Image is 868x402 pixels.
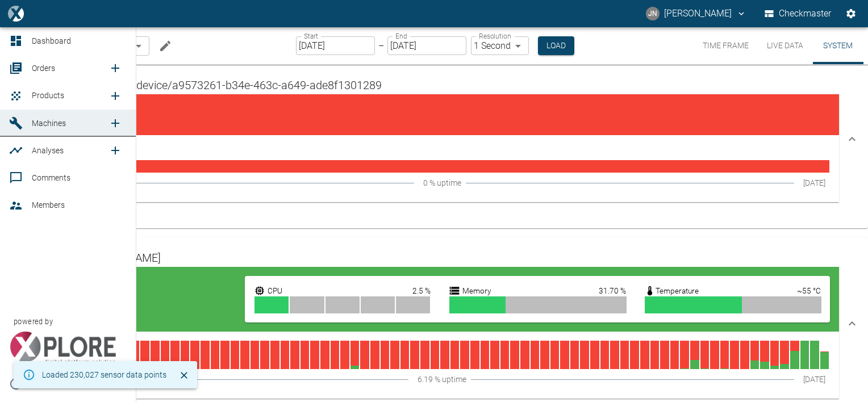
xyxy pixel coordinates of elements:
[803,177,825,189] span: [DATE]
[538,36,574,55] button: Load
[378,39,384,52] p: –
[154,35,177,57] button: Edit machine
[268,285,282,296] p: CPU
[32,146,64,155] span: Analyses
[471,36,529,55] div: 1 Second
[656,285,699,296] p: Temperature
[32,173,70,182] span: Comments
[104,139,127,162] a: new /analyses/list/0
[812,27,863,64] button: System
[104,85,127,107] a: new /product/list/0
[104,112,127,135] a: new /machines
[797,285,821,296] p: ~55 °C
[8,6,23,21] img: logo
[296,36,375,55] input: MM/DD/YYYY
[41,249,839,267] h6: Device [PERSON_NAME]
[50,276,245,299] h4: Online
[32,64,55,73] span: Orders
[423,177,461,189] span: 0 % uptime
[104,57,127,79] a: new /order/list/0
[32,91,64,100] span: Products
[32,36,71,45] span: Dashboard
[803,374,825,385] span: [DATE]
[841,3,861,24] button: Settings
[32,65,868,213] div: Device neax.virtual-device/a9573261-b34e-463c-a649-ade8f1301289Offline[DATE]0 % uptime[DATE]
[387,36,466,55] input: MM/DD/YYYY
[32,119,66,128] span: Machines
[762,3,834,24] button: Checkmaster
[9,332,116,366] img: Xplore Logo
[304,31,318,41] label: Start
[41,76,839,94] h6: Device neax.virtual-device/a9573261-b34e-463c-a649-ade8f1301289
[479,31,511,41] label: Resolution
[462,285,491,296] p: Memory
[50,103,245,126] h4: Offline
[32,200,65,210] span: Members
[644,3,748,24] button: jayan.nair@neuman-esser.ae
[694,27,758,64] button: Time Frame
[32,213,868,228] div: Device neax.virtual-device/a9573261-b34e-463c-a649-ade8f1301289Offline[DATE]0 % uptime[DATE]
[418,374,466,385] span: 6.19 % uptime
[176,367,193,384] button: Close
[758,27,812,64] button: Live Data
[412,285,431,296] p: 2.5 %
[599,285,626,296] p: 31.70 %
[395,31,407,41] label: End
[14,316,53,327] span: powered by
[42,365,166,385] div: Loaded 230,027 sensor data points
[646,7,660,20] div: JN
